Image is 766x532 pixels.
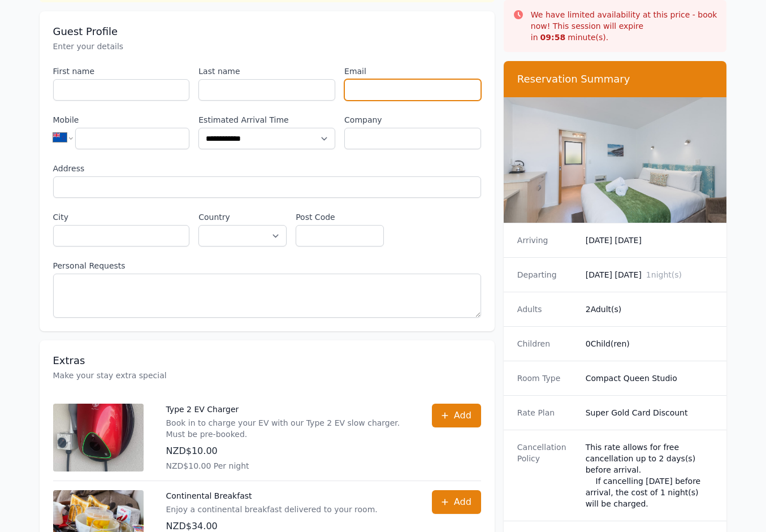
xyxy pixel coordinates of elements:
button: Add [432,490,481,514]
div: This rate allows for free cancellation up to 2 days(s) before arrival. If cancelling [DATE] befor... [586,442,713,509]
dt: Rate Plan [517,407,577,418]
label: Estimated Arrival Time [198,114,335,126]
label: Address [53,163,481,174]
h3: Guest Profile [53,25,481,38]
p: We have limited availability at this price - book now! This session will expire in minute(s). [531,9,718,43]
strong: 09 : 58 [540,33,566,42]
dt: Cancellation Policy [517,442,577,509]
p: Enter your details [53,41,481,52]
label: Country [198,211,287,223]
p: Make your stay extra special [53,370,481,381]
p: NZD$10.00 Per night [166,460,409,472]
p: Book in to charge your EV with our Type 2 EV slow charger. Must be pre-booked. [166,417,409,440]
p: Continental Breakfast [166,490,378,501]
label: Post Code [296,211,384,223]
dt: Room Type [517,373,577,384]
span: Add [454,495,471,509]
dt: Departing [517,269,577,280]
label: City [53,211,190,223]
h3: Extras [53,354,481,367]
dt: Adults [517,304,577,315]
span: 1 night(s) [646,270,682,279]
label: Personal Requests [53,260,481,271]
dd: Super Gold Card Discount [586,407,713,418]
dd: Compact Queen Studio [586,373,713,384]
h3: Reservation Summary [517,72,713,86]
p: Type 2 EV Charger [166,404,409,415]
p: Enjoy a continental breakfast delivered to your room. [166,504,378,515]
dd: [DATE] [DATE] [586,235,713,246]
label: First name [53,66,190,77]
label: Email [344,66,481,77]
label: Mobile [53,114,190,126]
dt: Children [517,338,577,349]
span: Add [454,409,471,422]
button: Add [432,404,481,427]
img: Compact Queen Studio [504,97,727,223]
dd: 0 Child(ren) [586,338,713,349]
p: NZD$10.00 [166,444,409,458]
dd: [DATE] [DATE] [586,269,713,280]
dt: Arriving [517,235,577,246]
dd: 2 Adult(s) [586,304,713,315]
img: Type 2 EV Charger [53,404,144,472]
label: Last name [198,66,335,77]
label: Company [344,114,481,126]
